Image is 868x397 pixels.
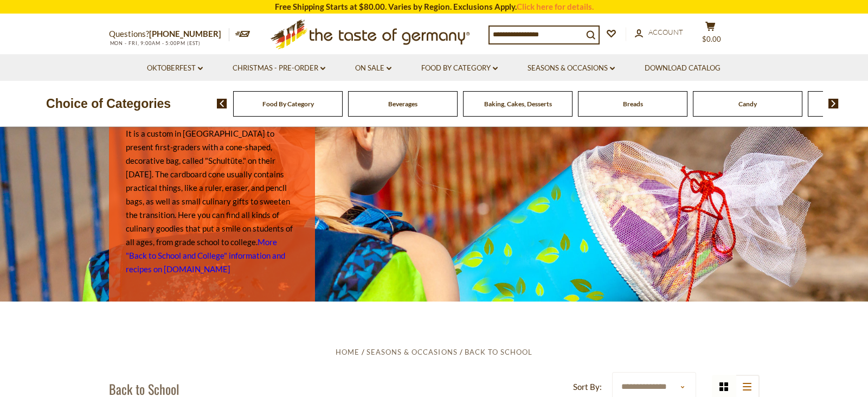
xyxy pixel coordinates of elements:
a: Account [635,27,683,39]
a: Home [336,348,359,356]
a: [PHONE_NUMBER] [149,29,221,39]
p: Questions? [109,27,229,41]
a: Download Catalog [645,62,721,74]
button: $0.00 [695,21,727,48]
label: Sort By: [573,380,602,394]
a: Food By Category [262,100,314,108]
a: Christmas - PRE-ORDER [233,62,325,74]
a: Food By Category [421,62,498,74]
a: On Sale [355,62,391,74]
span: Account [648,28,683,36]
a: Baking, Cakes, Desserts [484,100,552,108]
p: It is a custom in [GEOGRAPHIC_DATA] to present first-graders with a cone-shaped, decorative bag, ... [126,127,298,276]
a: Candy [738,100,757,108]
a: Seasons & Occasions [528,62,615,74]
img: previous arrow [217,99,227,108]
a: Click here for details. [517,2,594,11]
a: Oktoberfest [147,62,203,74]
a: Back to School [465,348,532,356]
img: next arrow [828,99,839,108]
span: $0.00 [702,35,721,43]
h1: Back to School [109,381,179,397]
a: Seasons & Occasions [367,348,457,356]
a: More "Back to School and College" information and recipes on [DOMAIN_NAME] [126,237,285,274]
a: Beverages [388,100,417,108]
span: MON - FRI, 9:00AM - 5:00PM (EST) [109,40,201,46]
a: Breads [623,100,643,108]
